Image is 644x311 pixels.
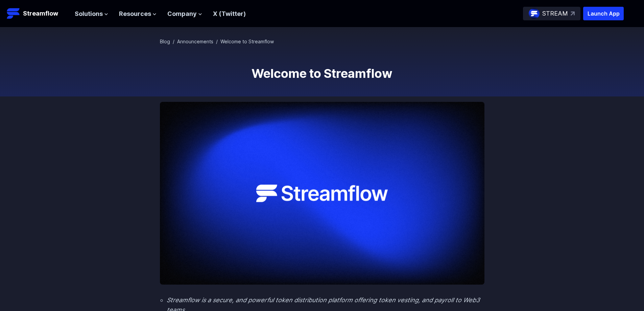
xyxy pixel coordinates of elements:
button: Launch App [583,7,624,20]
span: / [173,39,174,44]
img: Welcome to Streamflow [160,102,484,285]
button: Solutions [75,9,108,19]
span: Welcome to Streamflow [220,39,274,44]
button: Company [167,9,202,19]
span: Company [167,9,197,19]
img: Streamflow Logo [7,7,20,20]
a: STREAM [523,7,580,20]
img: streamflow-logo-circle.png [529,8,540,19]
a: Announcements [177,39,213,44]
p: Streamflow [23,9,58,18]
a: X (Twitter) [213,10,246,17]
button: Resources [119,9,157,19]
p: STREAM [542,9,568,19]
img: top-right-arrow.svg [571,12,575,16]
a: Blog [160,39,170,44]
a: Streamflow [7,7,68,20]
span: / [216,39,218,44]
h1: Welcome to Streamflow [160,67,484,80]
span: Resources [119,9,151,19]
span: Solutions [75,9,103,19]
